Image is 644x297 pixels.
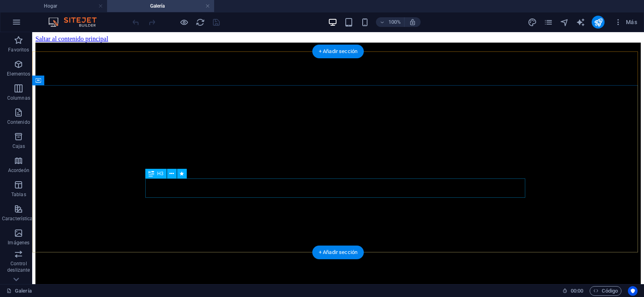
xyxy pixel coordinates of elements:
font: + Añadir sección [319,249,357,255]
button: Más [611,16,640,29]
i: Diseño (Ctrl+Alt+Y) [528,18,537,27]
i: Publicar [594,18,603,27]
font: Imágenes [8,240,29,246]
h6: Tiempo de sesión [562,286,584,296]
button: 100% [376,17,405,27]
i: Al cambiar el tamaño, se ajusta automáticamente el nivel de zoom para adaptarse al dispositivo el... [409,18,416,26]
font: Columnas [7,95,30,101]
button: diseño [527,17,537,27]
font: Galería [150,3,165,9]
font: Control deslizante [7,261,30,273]
button: generador de texto [576,17,585,27]
font: Elementos [7,71,30,77]
font: Contenido [7,119,30,125]
i: Navegador [560,18,569,27]
font: 00:00 [571,288,583,294]
button: Centrados en el usuario [628,286,638,296]
button: recargar [195,17,205,27]
font: Acordeón [8,168,29,173]
i: Recargar página [196,18,205,27]
a: Haga clic para cancelar la selección. Haga doble clic para abrir Páginas. [6,286,32,296]
font: Hogar [44,3,57,9]
img: Logotipo del editor [46,17,107,27]
i: Escritor de IA [576,18,585,27]
button: Código [590,286,621,296]
a: Saltar al contenido principal [3,3,76,10]
font: Código [602,288,618,294]
font: Cajas [12,143,25,149]
font: Características [2,216,35,221]
button: publicar [592,16,605,29]
font: Favoritos [8,47,29,53]
i: Páginas (Ctrl+Alt+S) [544,18,553,27]
font: H3 [157,171,163,176]
button: páginas [543,17,553,27]
font: Más [626,19,637,25]
button: navegador [559,17,569,27]
font: + Añadir sección [319,48,357,54]
font: 100% [388,19,401,25]
font: Galería [15,288,32,294]
font: Tablas [11,192,26,197]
